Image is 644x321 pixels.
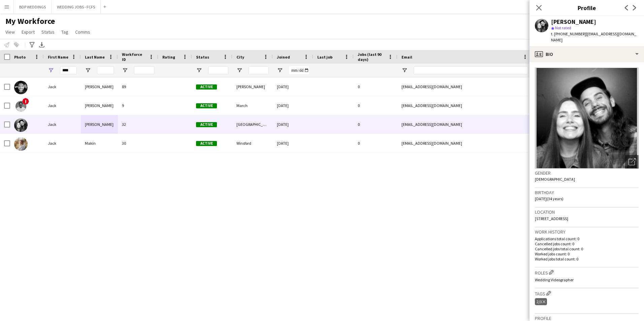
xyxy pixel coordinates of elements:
span: ! [22,98,29,105]
span: Active [196,84,217,90]
span: Rating [162,55,175,60]
div: [DATE] [273,115,313,134]
img: Jack Hewett [14,118,28,132]
span: Active [196,141,217,146]
span: Jobs (last 90 days) [358,52,385,62]
button: WEDDING JOBS - FCFS [52,0,101,13]
div: Winsford [232,134,273,152]
span: Export [22,29,35,35]
button: Open Filter Menu [85,67,91,73]
p: Worked jobs total count: 0 [535,256,639,261]
span: Photo [14,55,26,60]
a: View [3,28,18,36]
div: [PERSON_NAME] [81,115,118,134]
div: March [232,96,273,115]
div: [PERSON_NAME] [551,19,596,25]
span: Email [401,55,412,60]
button: Open Filter Menu [196,67,202,73]
span: Tag [61,29,68,35]
span: [DATE] (34 years) [535,196,563,201]
input: Joined Filter Input [289,66,309,74]
h3: Gender [535,170,639,176]
input: Status Filter Input [208,66,228,74]
button: Open Filter Menu [48,67,54,73]
span: City [236,55,244,60]
button: BDP WEDDINGS [14,0,52,13]
span: First Name [48,55,68,60]
button: Open Filter Menu [236,67,243,73]
div: [EMAIL_ADDRESS][DOMAIN_NAME] [397,77,532,96]
app-action-btn: Advanced filters [28,41,36,49]
img: Crew avatar or photo [535,68,639,169]
div: [EMAIL_ADDRESS][DOMAIN_NAME] [397,96,532,115]
div: [EMAIL_ADDRESS][DOMAIN_NAME] [397,134,532,152]
span: [DEMOGRAPHIC_DATA] [535,177,575,182]
div: Bio [529,46,644,62]
div: [PERSON_NAME] [232,77,273,96]
div: Open photos pop-in [625,155,639,169]
img: Jack Makin [14,137,28,151]
div: Jack [44,96,81,115]
app-action-btn: Export XLSX [38,41,46,49]
div: 30 [118,134,158,152]
img: Jack Clegg [14,81,28,94]
h3: Birthday [535,189,639,195]
h3: Profile [529,3,644,12]
div: 0 [354,96,397,115]
input: Workforce ID Filter Input [134,66,154,74]
p: Cancelled jobs count: 0 [535,241,639,246]
button: Open Filter Menu [277,67,283,73]
div: [PERSON_NAME] [81,77,118,96]
img: Jack Fisher [14,100,28,113]
div: Jack [44,115,81,134]
div: 0 [354,115,397,134]
div: [PERSON_NAME] [81,96,118,115]
h3: Location [535,209,639,215]
p: Worked jobs count: 0 [535,251,639,256]
p: Applications total count: 0 [535,236,639,241]
span: Last job [317,55,332,60]
div: 0 [354,77,397,96]
input: City Filter Input [249,66,269,74]
p: Cancelled jobs total count: 0 [535,246,639,251]
span: Active [196,103,217,108]
input: Last Name Filter Input [97,66,114,74]
span: Wedding Videographer [535,277,574,282]
span: | [EMAIL_ADDRESS][DOMAIN_NAME] [551,31,636,42]
a: Export [19,28,37,36]
div: Jack [44,134,81,152]
div: [EMAIL_ADDRESS][DOMAIN_NAME] [397,115,532,134]
span: Active [196,122,217,127]
button: Open Filter Menu [122,67,128,73]
input: Email Filter Input [414,66,528,74]
div: Jack [44,77,81,96]
span: t. [PHONE_NUMBER] [551,31,586,36]
span: Status [196,55,209,60]
div: 0 [354,134,397,152]
span: [STREET_ADDRESS] [535,216,568,221]
div: [GEOGRAPHIC_DATA] [232,115,273,134]
a: Comms [72,28,93,36]
a: Status [39,28,57,36]
span: My Workforce [5,16,55,26]
h3: Roles [535,269,639,276]
button: Open Filter Menu [401,67,408,73]
div: 89 [118,77,158,96]
div: [DATE] [273,77,313,96]
div: [DATE] [273,96,313,115]
div: [DATE] [273,134,313,152]
span: Last Name [85,55,105,60]
a: Tag [59,28,71,36]
input: First Name Filter Input [60,66,77,74]
span: View [5,29,15,35]
h3: Work history [535,229,639,235]
div: Makin [81,134,118,152]
span: Joined [277,55,290,60]
span: Workforce ID [122,52,146,62]
div: 2/3 [535,298,547,305]
div: 32 [118,115,158,134]
span: Status [41,29,55,35]
span: Comms [75,29,90,35]
div: 9 [118,96,158,115]
span: Not rated [555,25,571,30]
